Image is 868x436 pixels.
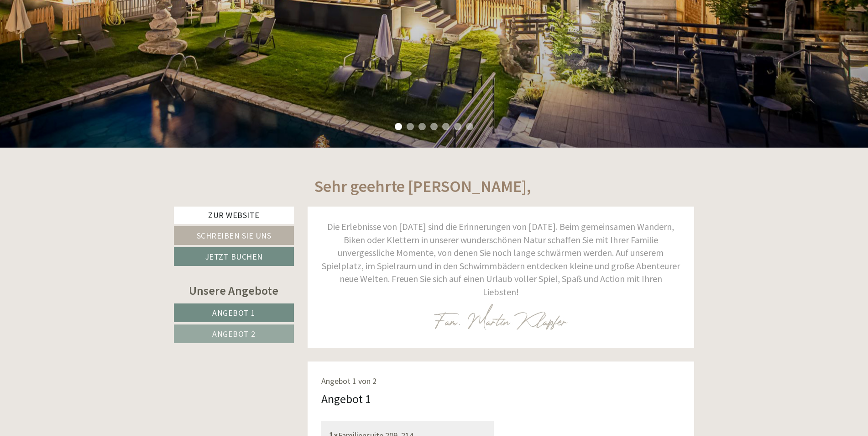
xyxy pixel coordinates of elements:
[434,303,568,330] img: image
[174,282,294,299] div: Unsere Angebote
[322,221,680,298] span: Die Erlebnisse von [DATE] sind die Erinnerungen von [DATE]. Beim gemeinsamen Wandern, Biken oder ...
[321,390,371,407] div: Angebot 1
[14,158,227,164] small: 15:03
[174,226,294,245] a: Schreiben Sie uns
[301,238,360,257] button: Senden
[174,207,294,224] a: Zur Website
[7,44,232,166] div: Guten Tag [PERSON_NAME], gerne können die Kinder auch im Indoorpool sein. Lediglich die Saunen si...
[132,34,346,40] small: 14:14
[14,46,227,53] div: Inso Sonnenheim
[314,177,531,196] h1: Sehr geehrte [PERSON_NAME],
[212,329,256,339] span: Angebot 2
[163,2,196,18] div: [DATE]
[212,308,256,318] span: Angebot 1
[321,376,376,386] span: Angebot 1 von 2
[174,247,294,266] a: Jetzt buchen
